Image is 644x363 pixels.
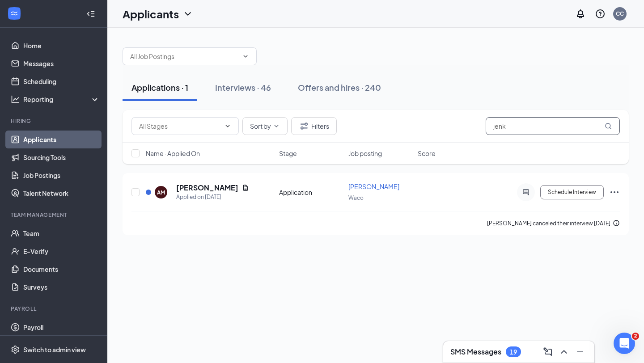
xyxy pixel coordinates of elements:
[542,346,553,357] svg: ComposeMessage
[11,117,98,125] div: Hiring
[486,117,620,135] input: Search in applications
[23,131,100,148] a: Applicants
[130,51,238,61] input: All Job Postings
[131,82,188,93] div: Applications · 1
[242,184,249,191] svg: Document
[487,219,620,228] div: [PERSON_NAME] canceled their interview [DATE].
[146,149,200,158] span: Name · Applied On
[632,333,639,340] span: 2
[299,121,309,131] svg: Filter
[157,189,165,196] div: AM
[575,8,586,19] svg: Notifications
[450,347,501,357] h3: SMS Messages
[573,345,587,359] button: Minimize
[540,185,604,199] button: Schedule Interview
[23,184,100,202] a: Talent Network
[291,117,337,135] button: Filter Filters
[541,345,555,359] button: ComposeMessage
[23,166,100,184] a: Job Postings
[348,194,364,201] span: Waco
[575,346,585,357] svg: Minimize
[279,149,297,158] span: Stage
[23,278,100,296] a: Surveys
[11,345,20,354] svg: Settings
[176,193,249,202] div: Applied on [DATE]
[510,348,517,356] div: 19
[11,211,98,219] div: Team Management
[418,149,436,158] span: Score
[23,148,100,166] a: Sourcing Tools
[595,8,606,19] svg: QuestionInfo
[557,345,571,359] button: ChevronUp
[521,189,531,196] svg: ActiveChat
[605,122,612,130] svg: MagnifyingGlass
[11,95,20,104] svg: Analysis
[348,182,399,190] span: [PERSON_NAME]
[23,260,100,278] a: Documents
[242,53,249,60] svg: ChevronDown
[23,345,86,354] div: Switch to admin view
[11,305,98,312] div: Payroll
[10,9,19,18] svg: WorkstreamLogo
[23,242,100,260] a: E-Verify
[250,123,271,129] span: Sort by
[23,37,100,55] a: Home
[224,122,231,130] svg: ChevronDown
[273,122,280,130] svg: ChevronDown
[279,188,343,197] div: Application
[215,82,271,93] div: Interviews · 46
[559,346,569,357] svg: ChevronUp
[23,318,100,336] a: Payroll
[23,72,100,90] a: Scheduling
[23,55,100,72] a: Messages
[609,187,620,198] svg: Ellipses
[613,219,620,227] svg: Info
[176,183,238,193] h5: [PERSON_NAME]
[348,149,382,158] span: Job posting
[298,82,381,93] div: Offers and hires · 240
[182,8,193,19] svg: ChevronDown
[614,333,635,354] iframe: Intercom live chat
[139,121,220,131] input: All Stages
[123,6,179,21] h1: Applicants
[23,224,100,242] a: Team
[616,10,624,17] div: CC
[86,9,95,18] svg: Collapse
[23,95,100,104] div: Reporting
[242,117,288,135] button: Sort byChevronDown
